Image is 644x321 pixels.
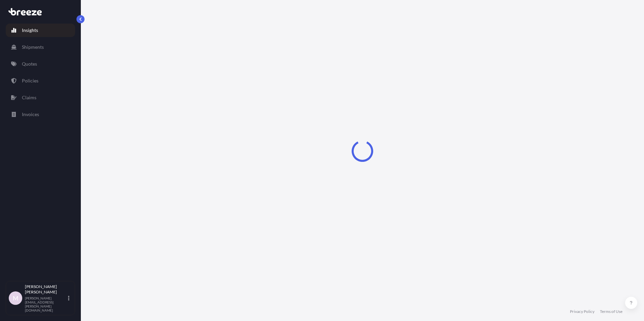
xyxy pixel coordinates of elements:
[6,40,75,54] a: Shipments
[13,295,19,301] span: M
[6,24,75,37] a: Insights
[22,27,38,34] p: Insights
[22,61,37,67] p: Quotes
[22,44,44,50] p: Shipments
[25,296,67,312] p: [PERSON_NAME][EMAIL_ADDRESS][PERSON_NAME][DOMAIN_NAME]
[600,309,622,314] a: Terms of Use
[6,57,75,71] a: Quotes
[22,77,38,84] p: Policies
[570,309,594,314] a: Privacy Policy
[6,108,75,121] a: Invoices
[6,74,75,87] a: Policies
[22,94,36,101] p: Claims
[22,111,39,118] p: Invoices
[6,91,75,104] a: Claims
[25,284,67,295] p: [PERSON_NAME] [PERSON_NAME]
